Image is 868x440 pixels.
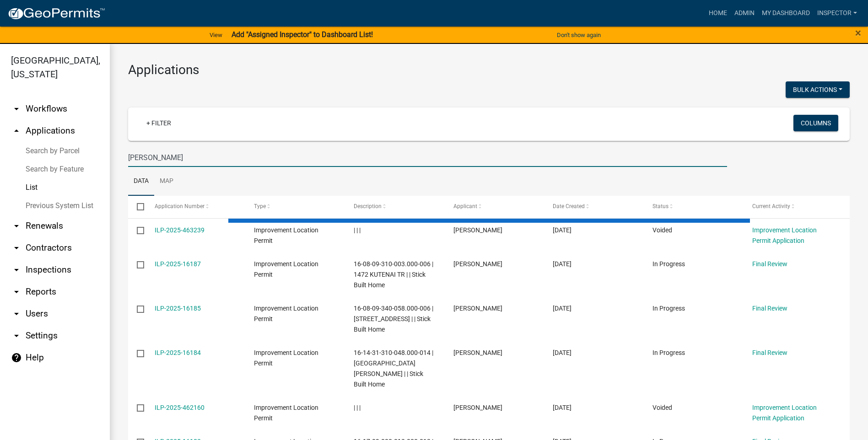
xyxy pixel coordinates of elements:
datatable-header-cell: Status [644,196,744,218]
a: Admin [731,5,758,22]
a: View [206,27,226,43]
span: Sarah Eckert [453,404,502,411]
span: Type [254,203,266,209]
span: 08/11/2025 [553,404,571,411]
span: In Progress [652,260,685,268]
a: Map [154,167,179,196]
span: Improvement Location Permit [254,404,318,422]
a: ILP-2025-463239 [155,226,205,234]
span: Voided [652,226,672,234]
button: Close [855,27,861,38]
span: 16-08-09-340-058.000-006 | 1363 SANTEE DR | | Stick Built Home [354,305,433,333]
datatable-header-cell: Select [128,196,146,218]
datatable-header-cell: Application Number [146,196,245,218]
span: Improvement Location Permit [254,226,318,244]
span: Date Created [553,203,585,209]
a: Improvement Location Permit Application [752,226,817,244]
span: Sarah Eckert [453,349,502,356]
span: Status [652,203,669,209]
datatable-header-cell: Current Activity [743,196,843,218]
button: Columns [793,115,838,131]
i: arrow_drop_down [11,308,22,319]
span: Improvement Location Permit [254,260,318,278]
a: My Dashboard [758,5,814,22]
i: arrow_drop_down [11,330,22,341]
a: Final Review [752,305,787,312]
button: Bulk Actions [786,81,850,98]
datatable-header-cell: Type [245,196,345,218]
span: | | | [354,226,361,234]
i: arrow_drop_down [11,286,22,297]
span: 16-08-09-310-003.000-006 | 1472 KUTENAI TR | | Stick Built Home [354,260,433,289]
span: Sarah Eckert [453,260,502,268]
i: arrow_drop_down [11,242,22,253]
span: Description [354,203,382,209]
span: Current Activity [752,203,790,209]
a: + Filter [139,115,178,131]
datatable-header-cell: Applicant [444,196,544,218]
i: arrow_drop_up [11,125,22,136]
datatable-header-cell: Date Created [544,196,644,218]
i: help [11,352,22,363]
h3: Applications [128,62,850,78]
span: Application Number [155,203,205,209]
i: arrow_drop_down [11,264,22,275]
i: arrow_drop_down [11,220,22,231]
a: Final Review [752,349,787,356]
span: 08/12/2025 [553,305,571,312]
datatable-header-cell: Description [345,196,445,218]
span: 16-14-31-310-048.000-014 | N CANN ST | | Stick Built Home [354,349,433,387]
a: ILP-2025-462160 [155,404,205,411]
span: 08/13/2025 [553,226,571,234]
a: ILP-2025-16187 [155,260,201,268]
i: arrow_drop_down [11,103,22,114]
span: | | | [354,404,361,411]
span: Sarah Eckert [453,226,502,234]
span: Improvement Location Permit [254,349,318,367]
a: Home [705,5,731,22]
a: ILP-2025-16185 [155,305,201,312]
span: Sarah Eckert [453,305,502,312]
a: ILP-2025-16184 [155,349,201,356]
a: Inspector [814,5,861,22]
span: 08/13/2025 [553,260,571,268]
a: Final Review [752,260,787,268]
a: Data [128,167,154,196]
span: In Progress [652,349,685,356]
strong: Add "Assigned Inspector" to Dashboard List! [232,30,373,39]
a: Improvement Location Permit Application [752,404,817,422]
span: 08/11/2025 [553,349,571,356]
span: Improvement Location Permit [254,305,318,322]
span: Voided [652,404,672,411]
input: Search for applications [128,148,727,167]
button: Don't show again [553,27,604,43]
span: Applicant [453,203,477,209]
span: In Progress [652,305,685,312]
span: × [855,27,861,39]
